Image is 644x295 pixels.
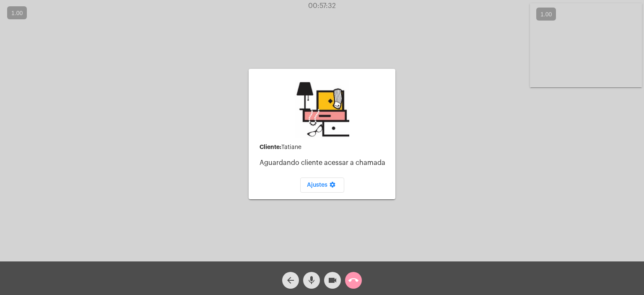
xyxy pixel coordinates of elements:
strong: Cliente: [260,144,281,150]
mat-icon: arrow_back [286,275,296,285]
mat-icon: videocam [327,275,338,285]
span: Ajustes [307,182,338,188]
div: Tatiane [260,144,389,151]
mat-icon: call_end [348,275,358,285]
span: 00:57:32 [308,3,336,9]
p: Aguardando cliente acessar a chamada [260,159,389,167]
img: b0638e37-6cf5-c2ab-24d1-898c32f64f7f.jpg [295,80,349,138]
button: Ajustes [300,178,344,193]
mat-icon: settings [327,181,338,191]
mat-icon: mic [306,275,317,285]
